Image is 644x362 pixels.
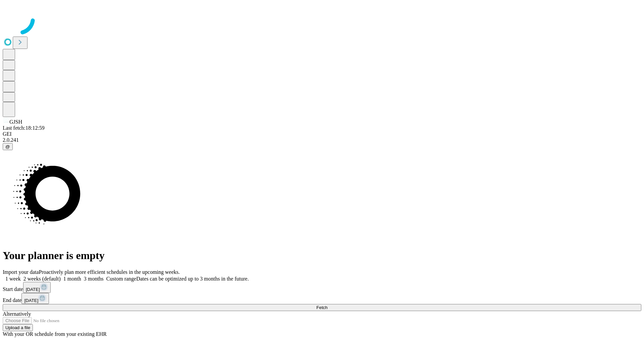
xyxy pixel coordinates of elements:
[23,282,51,293] button: [DATE]
[3,293,641,304] div: End date
[3,137,641,143] div: 2.0.241
[136,276,249,282] span: Dates can be optimized up to 3 months in the future.
[39,269,180,275] span: Proactively plan more efficient schedules in the upcoming weeks.
[3,311,31,317] span: Alternatively
[3,143,13,150] button: @
[3,269,39,275] span: Import your data
[3,249,641,262] h1: Your planner is empty
[63,276,81,282] span: 1 month
[3,125,45,131] span: Last fetch: 18:12:59
[3,131,641,137] div: GEI
[106,276,136,282] span: Custom range
[23,276,61,282] span: 2 weeks (default)
[24,298,38,303] span: [DATE]
[84,276,104,282] span: 3 months
[3,324,33,331] button: Upload a file
[3,331,107,337] span: With your OR schedule from your existing EHR
[26,287,40,292] span: [DATE]
[21,293,49,304] button: [DATE]
[5,144,10,149] span: @
[5,276,21,282] span: 1 week
[3,304,641,311] button: Fetch
[9,119,22,125] span: GJSH
[316,305,327,310] span: Fetch
[3,282,641,293] div: Start date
